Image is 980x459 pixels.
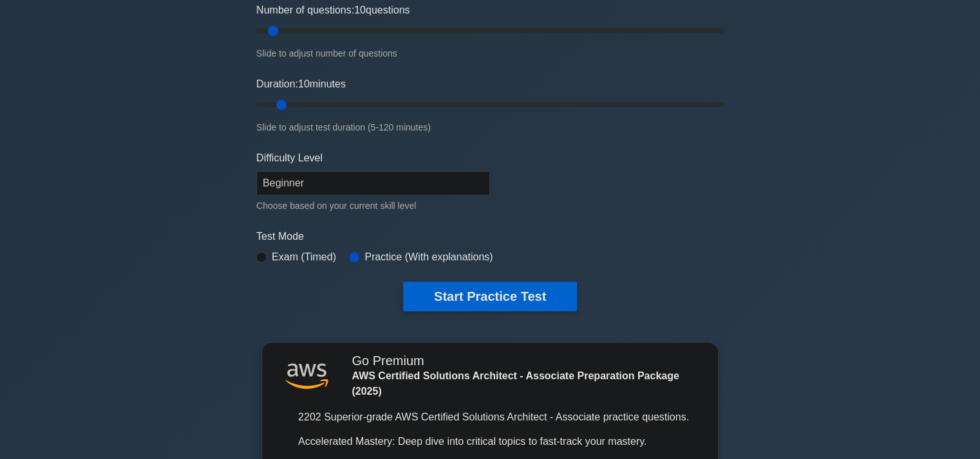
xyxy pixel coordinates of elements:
label: Difficulty Level [256,150,323,166]
span: 10 [298,78,310,89]
button: Start Practice Test [403,282,577,311]
span: 10 [354,4,366,15]
label: Duration: minutes [256,76,346,92]
label: Number of questions: questions [256,3,410,18]
div: Slide to adjust test duration (5-120 minutes) [256,120,724,135]
label: Exam (Timed) [272,249,336,265]
div: Slide to adjust number of questions [256,46,724,61]
label: Test Mode [256,229,724,244]
label: Practice (With explanations) [364,249,493,265]
div: Choose based on your current skill level [256,198,490,213]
